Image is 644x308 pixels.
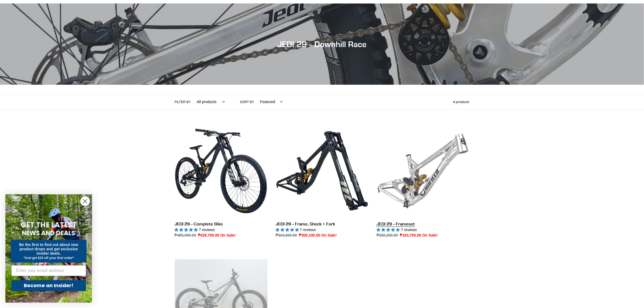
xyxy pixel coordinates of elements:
button: Close dialog [80,196,90,206]
span: *And get $10 off your first order* [24,256,74,260]
span: NEWS AND DEALS [22,229,75,237]
label: Sort by [240,100,254,104]
span: JEDI 29 - Downhill Race [278,39,366,49]
label: Filter by [175,100,191,104]
input: Enter your email address [11,265,86,276]
button: Become an Insider! [11,280,86,291]
span: 4 products [453,100,470,104]
span: Be the first to find out about new product drops and get exclusive insider deals. [19,243,78,255]
span: GET THE LATEST [21,220,77,230]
